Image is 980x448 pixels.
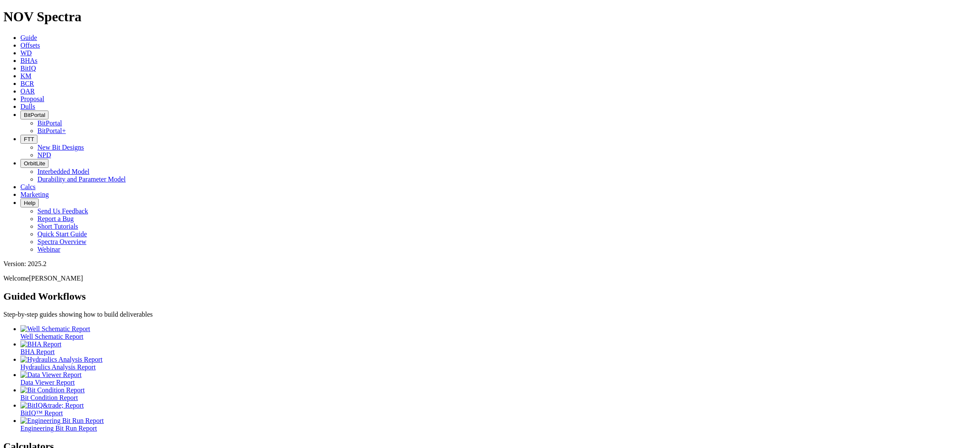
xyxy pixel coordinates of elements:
h1: NOV Spectra [3,9,977,25]
a: Proposal [20,95,44,102]
a: Quick Start Guide [37,230,87,238]
a: Data Viewer Report Data Viewer Report [20,371,977,386]
button: BitPortal [20,111,48,119]
img: Hydraulics Analysis Report [20,356,103,363]
a: BHA Report BHA Report [20,340,977,355]
a: Interbedded Model [37,168,89,175]
span: BitIQ™ Report [20,409,63,417]
div: Version: 2025.2 [3,260,977,268]
img: Bit Condition Report [20,386,85,394]
a: WD [20,49,32,57]
button: Help [20,198,39,207]
a: KM [20,72,31,79]
img: Well Schematic Report [20,325,90,333]
a: Engineering Bit Run Report Engineering Bit Run Report [20,417,977,432]
span: Hydraulics Analysis Report [20,363,96,371]
img: Engineering Bit Run Report [20,417,104,425]
a: Spectra Overview [37,238,86,245]
span: OrbitLite [24,160,45,167]
a: BitIQ [20,65,36,72]
h2: Guided Workflows [3,291,977,302]
a: Webinar [37,246,60,253]
span: [PERSON_NAME] [29,275,83,282]
img: BHA Report [20,340,61,348]
a: Offsets [20,42,40,49]
a: Well Schematic Report Well Schematic Report [20,325,977,340]
a: Guide [20,34,37,41]
p: Welcome [3,275,977,282]
a: Hydraulics Analysis Report Hydraulics Analysis Report [20,356,977,371]
a: BitIQ&trade; Report BitIQ™ Report [20,402,977,417]
a: Marketing [20,191,49,198]
a: Bit Condition Report Bit Condition Report [20,386,977,401]
a: Durability and Parameter Model [37,176,126,183]
span: FTT [24,136,34,142]
a: Report a Bug [37,215,74,222]
span: Data Viewer Report [20,379,75,386]
img: BitIQ&trade; Report [20,402,84,409]
a: BCR [20,80,34,87]
span: Well Schematic Report [20,333,83,340]
a: NPD [37,151,51,159]
a: BHAs [20,57,37,64]
span: Bit Condition Report [20,394,78,401]
button: FTT [20,135,37,144]
span: Help [24,200,35,206]
a: Send Us Feedback [37,207,88,215]
p: Step-by-step guides showing how to build deliverables [3,311,977,318]
a: Calcs [20,183,36,190]
a: BitPortal+ [37,127,66,134]
span: Engineering Bit Run Report [20,425,97,432]
span: BHA Report [20,348,54,355]
a: BitPortal [37,119,62,127]
a: Short Tutorials [37,223,78,230]
span: BitPortal [24,112,45,118]
a: New Bit Designs [37,144,84,151]
a: Dulls [20,103,35,110]
a: OAR [20,88,35,95]
button: OrbitLite [20,159,48,168]
img: Data Viewer Report [20,371,82,379]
